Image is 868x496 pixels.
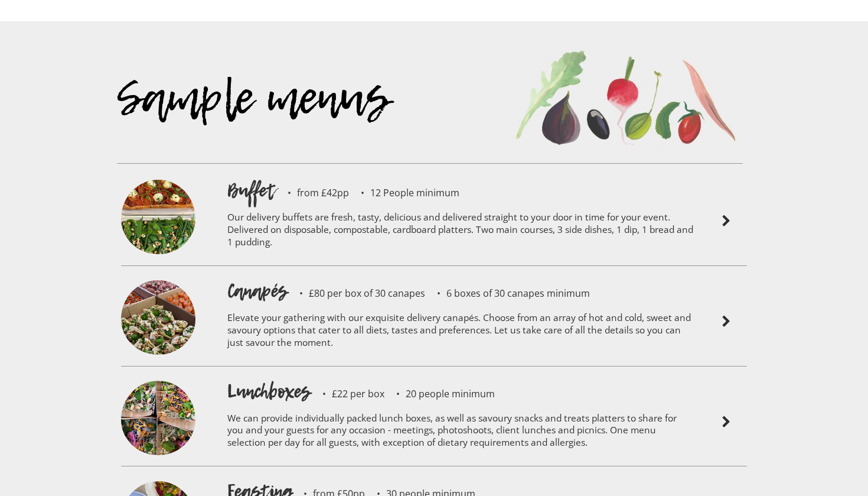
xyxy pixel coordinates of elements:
p: Elevate your gathering with our exquisite delivery canapés. Choose from an array of hot and cold,... [227,304,694,360]
p: 12 People minimum [349,188,459,197]
h1: Canapés [227,278,288,304]
p: from £42pp [276,188,349,197]
p: £80 per box of 30 canapes [288,288,425,298]
p: Our delivery buffets are fresh, tasty, delicious and delivered straight to your door in time for ... [227,203,694,260]
div: Sample menus [117,91,502,163]
p: 20 people minimum [384,389,495,398]
h1: Lunchboxes [227,378,311,404]
p: £22 per box [311,389,384,398]
p: We can provide individually packed lunch boxes, as well as savoury snacks and treats platters to ... [227,404,694,461]
p: 6 boxes of 30 canapes minimum [425,288,590,298]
